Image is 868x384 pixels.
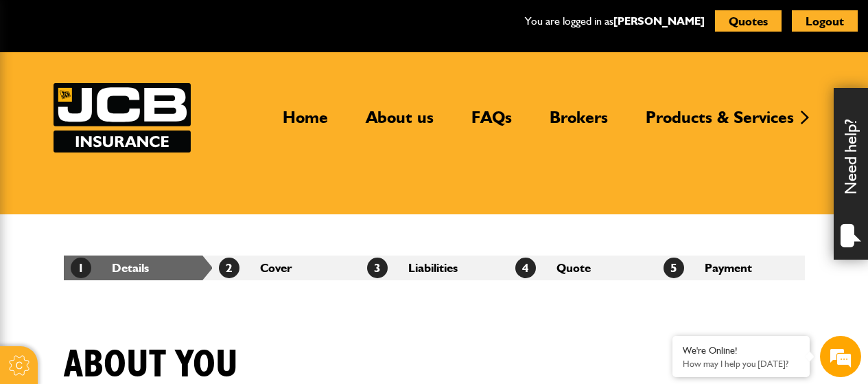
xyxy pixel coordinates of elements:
p: You are logged in as [525,12,705,30]
div: We're Online! [683,345,799,357]
li: Liabilities [360,256,508,280]
a: Brokers [539,107,618,139]
span: 3 [367,258,388,278]
span: 5 [664,258,684,278]
a: Home [272,107,338,139]
span: 2 [219,258,239,278]
img: JCB Insurance Services logo [54,83,191,153]
a: About us [355,107,444,139]
p: How may I help you today? [683,359,799,369]
span: 1 [71,258,91,278]
button: Logout [792,10,858,32]
a: Products & Services [635,107,804,139]
li: Details [64,256,212,280]
span: 4 [515,258,536,278]
a: [PERSON_NAME] [613,14,705,27]
li: Payment [657,256,805,280]
a: JCB Insurance Services [54,83,191,153]
a: FAQs [461,107,522,139]
li: Quote [508,256,657,280]
button: Quotes [715,10,782,32]
div: Need help? [834,88,868,260]
li: Cover [212,256,360,280]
